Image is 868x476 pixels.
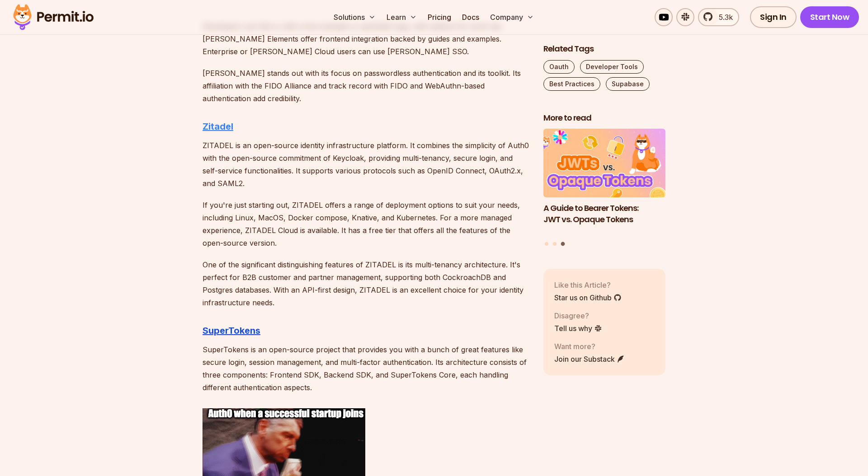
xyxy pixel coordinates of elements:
p: One of the significant distinguishing features of ZITADEL is its multi-tenancy architecture. It's... [203,258,529,309]
p: If you're just starting out, ZITADEL offers a range of deployment options to suit your needs, inc... [203,199,529,249]
a: Join our Substack [554,354,625,364]
p: ZITADEL is an open-source identity infrastructure platform. It combines the simplicity of Auth0 w... [203,139,529,190]
button: Go to slide 3 [561,242,565,246]
a: SuperTokens [203,325,260,336]
a: Developer Tools [580,60,644,74]
a: Supabase [606,77,650,91]
p: Want more? [554,341,625,352]
img: A Guide to Bearer Tokens: JWT vs. Opaque Tokens [543,129,665,198]
a: Oauth [543,60,575,74]
p: Like this Article? [554,280,622,290]
a: Best Practices [543,77,600,91]
h2: Related Tags [543,43,665,55]
a: 5.3k [698,8,739,26]
a: Pricing [424,8,455,26]
h3: A Guide to Bearer Tokens: JWT vs. Opaque Tokens [543,203,665,225]
a: Start Now [800,6,859,28]
p: Disagree? [554,310,602,321]
p: Developers can dive in with a live example or quickstart app, with options for local use. [PERSON... [203,20,529,58]
button: Go to slide 1 [545,242,548,246]
button: Learn [383,8,420,26]
a: Sign In [750,6,797,28]
a: Star us on Github [554,292,622,303]
a: Zitadel [203,121,233,132]
a: Docs [458,8,483,26]
h2: More to read [543,112,665,124]
p: [PERSON_NAME] stands out with its focus on passwordless authentication and its toolkit. Its affil... [203,67,529,105]
a: Tell us why [554,323,602,334]
button: Go to slide 2 [553,242,557,246]
li: 3 of 3 [543,129,665,237]
p: SuperTokens is an open-source project that provides you with a bunch of great features like secur... [203,343,529,394]
img: Permit logo [9,2,98,33]
div: Posts [543,129,665,247]
span: 5.3k [713,12,733,23]
button: Company [486,8,538,26]
button: Solutions [330,8,379,26]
